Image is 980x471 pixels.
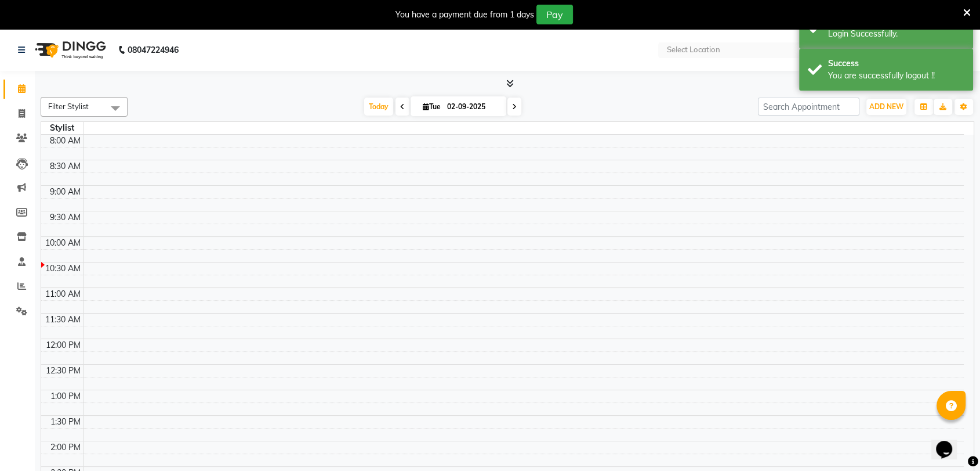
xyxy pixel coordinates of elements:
[48,102,89,111] span: Filter Stylist
[43,365,83,377] div: 12:30 PM
[41,122,83,134] div: Stylist
[828,28,964,40] div: Login Successfully.
[395,9,534,21] div: You have a payment due from 1 days
[828,57,964,70] div: Success
[43,288,83,300] div: 11:00 AM
[364,98,393,116] span: Today
[43,314,83,326] div: 11:30 AM
[48,186,83,198] div: 9:00 AM
[48,416,83,428] div: 1:30 PM
[866,99,906,115] button: ADD NEW
[48,441,83,454] div: 2:00 PM
[128,34,179,66] b: 08047224946
[48,390,83,402] div: 1:00 PM
[48,160,83,172] div: 8:30 AM
[420,102,444,111] span: Tue
[666,44,720,56] div: Select Location
[931,425,968,459] iframe: chat widget
[828,70,964,82] div: You are successfully logout !!
[48,211,83,224] div: 9:30 AM
[444,98,502,116] input: 2025-09-02
[869,102,903,111] span: ADD NEW
[48,135,83,147] div: 8:00 AM
[30,34,109,66] img: logo
[43,263,83,275] div: 10:30 AM
[43,237,83,249] div: 10:00 AM
[758,98,859,116] input: Search Appointment
[536,5,573,24] button: Pay
[43,339,83,351] div: 12:00 PM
